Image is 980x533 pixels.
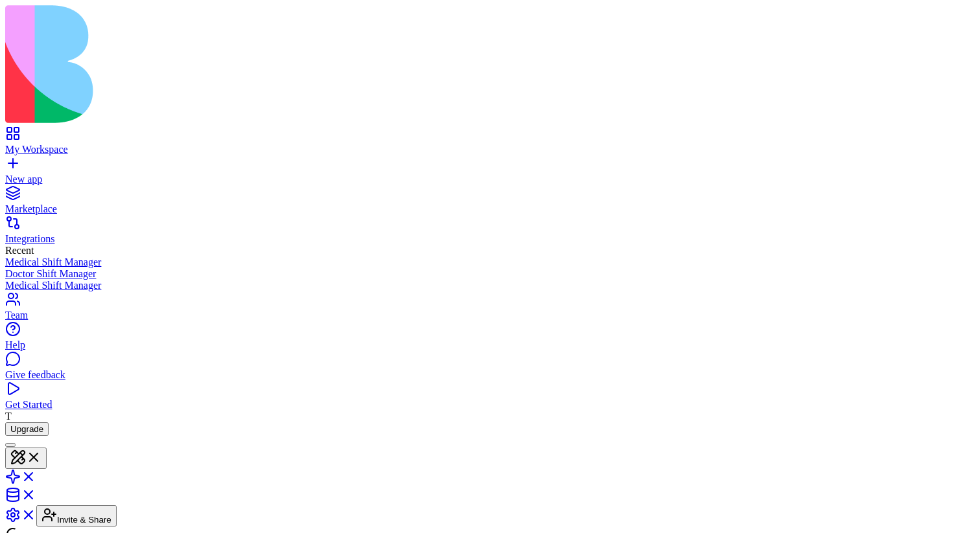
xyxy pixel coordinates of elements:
[5,411,12,422] span: T
[5,399,975,411] div: Get Started
[5,132,975,155] a: My Workspace
[5,339,975,351] div: Help
[5,192,975,215] a: Marketplace
[5,369,975,381] div: Give feedback
[5,310,975,321] div: Team
[5,203,975,215] div: Marketplace
[5,221,975,245] a: Integrations
[5,298,975,321] a: Team
[5,245,34,256] span: Recent
[5,233,975,245] div: Integrations
[5,357,975,381] a: Give feedback
[5,174,975,185] div: New app
[5,256,975,268] a: Medical Shift Manager
[5,162,975,185] a: New app
[5,423,49,434] a: Upgrade
[5,422,49,436] button: Upgrade
[5,280,975,291] a: Medical Shift Manager
[5,5,526,123] img: logo
[5,268,975,280] a: Doctor Shift Manager
[5,387,975,411] a: Get Started
[5,328,975,351] a: Help
[5,144,975,155] div: My Workspace
[36,505,117,527] button: Invite & Share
